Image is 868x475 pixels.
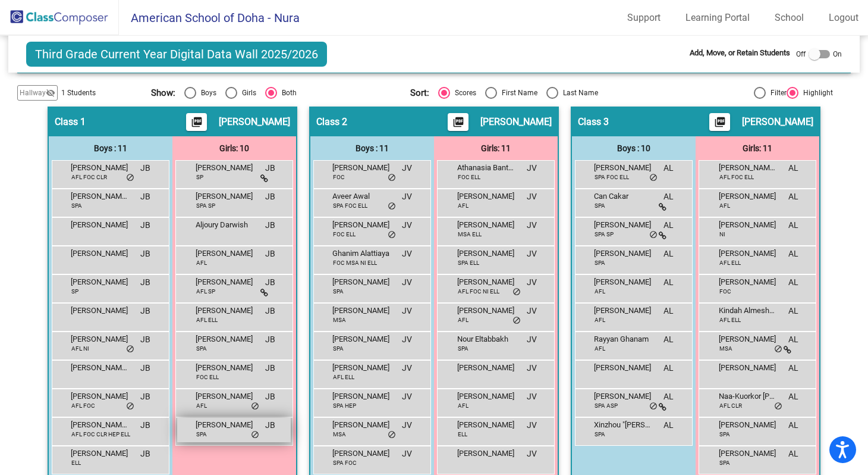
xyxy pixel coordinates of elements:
span: ELL [458,430,467,439]
span: AL [663,219,674,232]
span: do_not_disturb_alt [388,430,396,440]
span: Sort: [410,87,429,98]
span: AFL [719,201,730,210]
span: [PERSON_NAME] [332,362,392,374]
span: [PERSON_NAME] [457,390,517,402]
mat-icon: picture_as_pdf [451,116,466,133]
span: do_not_disturb_alt [649,173,658,183]
span: AL [663,362,674,374]
span: AFL [196,401,207,410]
span: SPA FOC ELL [595,173,629,182]
span: JV [402,448,412,460]
mat-radio-group: Select an option [151,87,401,99]
span: JV [527,448,537,460]
span: AFL [458,201,468,210]
div: Last Name [558,87,598,98]
div: Scores [450,87,476,98]
span: JV [402,190,412,203]
span: AFL [458,315,468,324]
span: [PERSON_NAME] [457,448,517,460]
span: [PERSON_NAME] [196,162,255,174]
span: Third Grade Current Year Digital Data Wall 2025/2026 [26,42,327,67]
span: [PERSON_NAME] [196,419,255,431]
span: JV [527,362,537,374]
span: JV [527,162,537,174]
span: [PERSON_NAME] [594,162,653,174]
span: AFL ELL [719,315,741,324]
span: JB [140,248,150,260]
span: SPA [595,258,605,267]
span: SPA ELL [458,258,479,267]
span: MSA [333,430,346,439]
span: [PERSON_NAME] [457,190,517,202]
span: AFL FOC CLR HEP ELL [71,430,130,439]
span: SPA [196,430,207,439]
span: [PERSON_NAME] [71,448,130,460]
span: SPA SP [595,230,614,239]
span: [PERSON_NAME] [71,390,130,402]
span: FOC [333,173,345,182]
span: SPA [196,344,207,353]
span: AL [663,276,674,289]
span: AFL [595,315,605,324]
span: ELL [71,458,81,467]
span: do_not_disturb_alt [126,345,134,354]
span: AFL FOC CLR [71,173,107,182]
span: JB [265,419,275,432]
span: [PERSON_NAME] [594,248,653,260]
span: do_not_disturb_alt [251,430,259,440]
span: AL [788,162,798,174]
span: [PERSON_NAME] [71,162,130,174]
span: [PERSON_NAME] [594,305,653,317]
span: AL [663,305,674,317]
span: JV [527,305,537,317]
span: AL [788,276,798,289]
span: [PERSON_NAME] [719,362,778,374]
span: SPA [719,458,730,467]
span: AL [663,162,674,174]
span: do_not_disturb_alt [649,230,658,240]
span: [PERSON_NAME] [71,333,130,345]
span: Aljoury Darwish [196,219,255,231]
span: SP [71,287,78,296]
span: do_not_disturb_alt [126,173,134,183]
span: Class 1 [55,116,86,128]
span: AFL FOC NI ELL [458,287,499,296]
span: Aveer Awal [332,190,392,202]
span: AFL ELL [719,258,741,267]
span: JB [140,362,150,374]
span: SPA SP [196,201,215,210]
span: AL [788,362,798,374]
span: AFL ELL [196,315,218,324]
span: JB [265,305,275,317]
span: do_not_disturb_alt [388,202,396,211]
span: do_not_disturb_alt [774,345,782,354]
span: AFL [458,401,468,410]
span: JV [402,390,412,403]
span: [PERSON_NAME] [71,305,130,317]
a: Support [618,8,670,27]
span: [PERSON_NAME] ([PERSON_NAME]) [PERSON_NAME] [71,190,130,202]
span: [PERSON_NAME] [457,305,517,317]
span: JV [402,219,412,232]
span: [PERSON_NAME] [457,419,517,431]
span: do_not_disturb_alt [774,402,782,411]
span: [PERSON_NAME] [196,362,255,374]
span: Add, Move, or Retain Students [690,47,790,59]
a: Logout [819,8,868,27]
span: JV [527,190,537,203]
span: AFL [595,287,605,296]
span: [PERSON_NAME] [332,162,392,174]
span: JB [140,190,150,203]
span: [PERSON_NAME] [219,116,290,128]
span: AFL [595,344,605,353]
span: JV [527,333,537,346]
span: [PERSON_NAME] [594,390,653,402]
span: [PERSON_NAME] [71,219,130,231]
span: [PERSON_NAME] [71,248,130,260]
span: FOC ELL [333,230,356,239]
span: [PERSON_NAME] [332,448,392,460]
div: Girls: 11 [434,136,558,160]
span: JB [140,305,150,317]
span: JB [265,390,275,403]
